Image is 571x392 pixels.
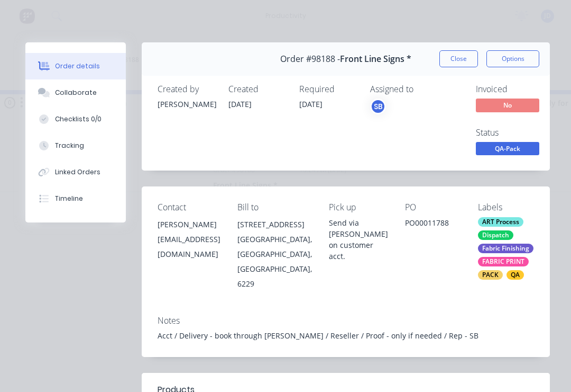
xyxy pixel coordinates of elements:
[476,142,539,158] button: QA-Pack
[478,244,533,253] div: Fabric Finishing
[280,54,340,64] span: Order #98188 -
[405,202,461,212] div: PO
[158,99,216,110] div: [PERSON_NAME]
[158,316,534,326] div: Notes
[158,202,220,212] div: Contact
[506,270,524,280] div: QA
[329,202,388,212] div: Pick up
[55,88,97,97] div: Collaborate
[25,132,126,159] button: Tracking
[340,54,411,64] span: Front Line Signs *
[439,50,478,67] button: Close
[237,202,312,212] div: Bill to
[55,167,100,177] div: Linked Orders
[405,217,461,232] div: PO00011788
[476,84,555,94] div: Invoiced
[25,106,126,132] button: Checklists 0/0
[370,99,386,114] button: SB
[55,114,102,124] div: Checklists 0/0
[486,50,539,67] button: Options
[55,141,84,150] div: Tracking
[158,217,220,232] div: [PERSON_NAME]
[476,128,555,138] div: Status
[478,257,529,266] div: FABRIC PRINT
[478,202,534,212] div: Labels
[237,217,312,291] div: [STREET_ADDRESS][GEOGRAPHIC_DATA], [GEOGRAPHIC_DATA], [GEOGRAPHIC_DATA], 6229
[478,270,503,280] div: PACK
[25,79,126,106] button: Collaborate
[25,185,126,212] button: Timeline
[476,99,539,112] span: No
[237,232,312,291] div: [GEOGRAPHIC_DATA], [GEOGRAPHIC_DATA], [GEOGRAPHIC_DATA], 6229
[55,61,100,71] div: Order details
[158,232,220,262] div: [EMAIL_ADDRESS][DOMAIN_NAME]
[370,84,476,94] div: Assigned to
[25,159,126,185] button: Linked Orders
[158,84,216,94] div: Created by
[299,99,323,109] span: [DATE]
[158,330,534,341] div: Acct / Delivery - book through [PERSON_NAME] / Reseller / Proof - only if needed / Rep - SB
[329,217,388,262] div: Send via [PERSON_NAME] on customer acct.
[237,217,312,232] div: [STREET_ADDRESS]
[478,217,523,227] div: ART Process
[25,53,126,79] button: Order details
[228,99,252,109] span: [DATE]
[158,217,220,262] div: [PERSON_NAME][EMAIL_ADDRESS][DOMAIN_NAME]
[228,84,287,94] div: Created
[478,230,513,240] div: Dispatch
[299,84,357,94] div: Required
[55,194,83,203] div: Timeline
[476,142,539,155] span: QA-Pack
